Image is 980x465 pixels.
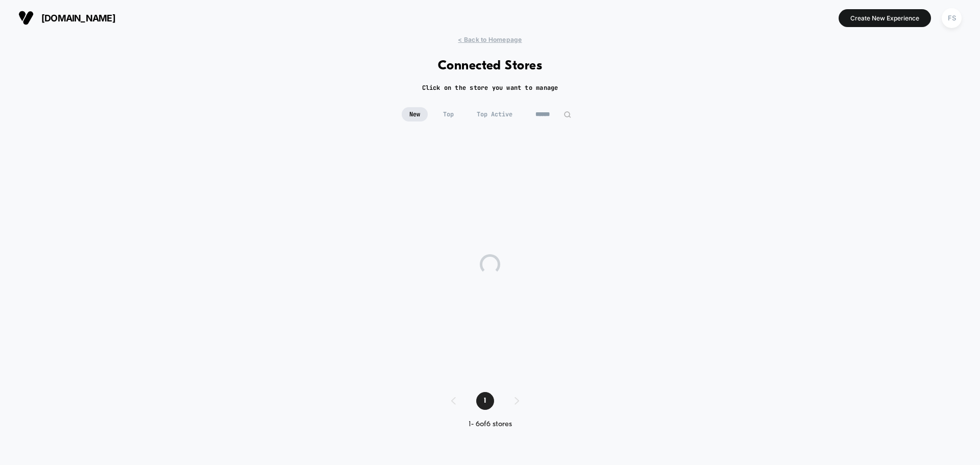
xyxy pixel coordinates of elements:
[458,36,522,43] span: < Back to Homepage
[402,107,428,121] span: New
[435,107,461,121] span: Top
[41,13,115,23] span: [DOMAIN_NAME]
[438,59,543,74] h1: Connected Stores
[563,111,571,118] img: edit
[469,107,520,121] span: Top Active
[942,8,962,28] div: FS
[18,10,34,26] img: Visually logo
[15,10,118,26] button: [DOMAIN_NAME]
[422,84,558,92] h2: Click on the store you want to manage
[939,8,965,29] button: FS
[839,9,931,27] button: Create New Experience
